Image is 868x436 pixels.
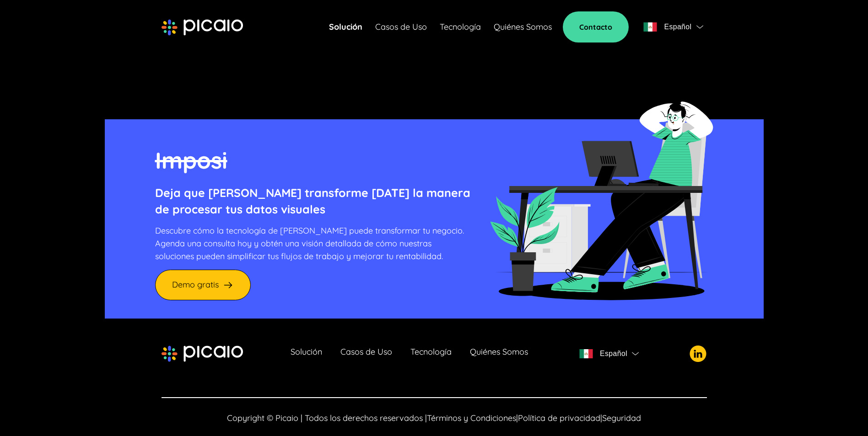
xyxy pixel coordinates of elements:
del: Imposi [155,146,227,175]
a: Quiénes Somos [494,21,552,33]
img: picaio-logo [162,19,243,36]
img: flag [632,352,639,356]
span: Español [600,347,627,360]
a: Solución [291,347,322,360]
a: Seguridad [602,413,641,423]
img: flag [696,25,703,29]
img: flag [643,22,657,32]
span: | [516,413,518,423]
span: | [600,413,602,423]
a: Casos de Uso [340,347,392,360]
a: Quiénes Somos [470,347,528,360]
span: Copyright © Picaio | Todos los derechos reservados | [227,413,427,423]
a: Demo gratis [155,270,251,300]
a: Términos y Condiciones [427,413,516,423]
img: arrow-right [222,279,234,291]
a: Tecnología [440,21,481,33]
span: Español [664,21,691,33]
button: flagEspañolflag [640,18,706,36]
img: picaio-socal-logo [690,346,706,362]
p: Descubre cómo la tecnología de [PERSON_NAME] puede transformar tu negocio. Agenda una consulta ho... [155,224,470,263]
a: Solución [329,21,362,33]
img: flag [579,349,593,358]
button: flagEspañolflag [576,345,642,363]
img: picaio-logo [162,346,243,362]
a: Casos de Uso [375,21,427,33]
img: cta-desktop-img [489,88,713,300]
p: Deja que [PERSON_NAME] transforme [DATE] la manera de procesar tus datos visuales [155,185,470,218]
a: Política de privacidad [518,413,600,423]
a: Contacto [563,11,629,43]
a: Tecnología [410,347,452,360]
